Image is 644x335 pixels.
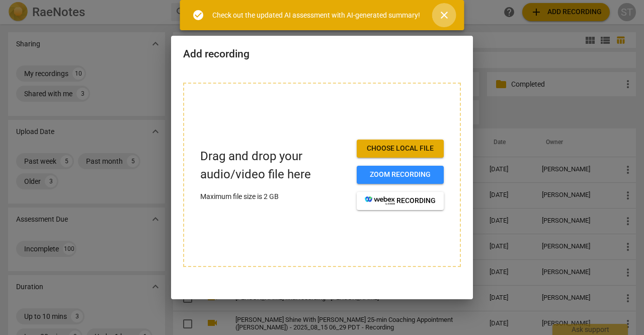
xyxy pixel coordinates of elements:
[192,9,204,21] span: check_circle
[183,48,461,60] h2: Add recording
[365,196,436,206] span: recording
[200,191,349,202] p: Maximum file size is 2 GB
[365,170,436,180] span: Zoom recording
[200,148,349,183] p: Drag and drop your audio/video file here
[438,9,450,21] span: close
[357,140,444,158] button: Choose local file
[357,192,444,210] button: recording
[432,3,456,27] button: Close
[212,10,420,21] div: Check out the updated AI assessment with AI-generated summary!
[365,144,436,154] span: Choose local file
[357,166,444,184] button: Zoom recording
